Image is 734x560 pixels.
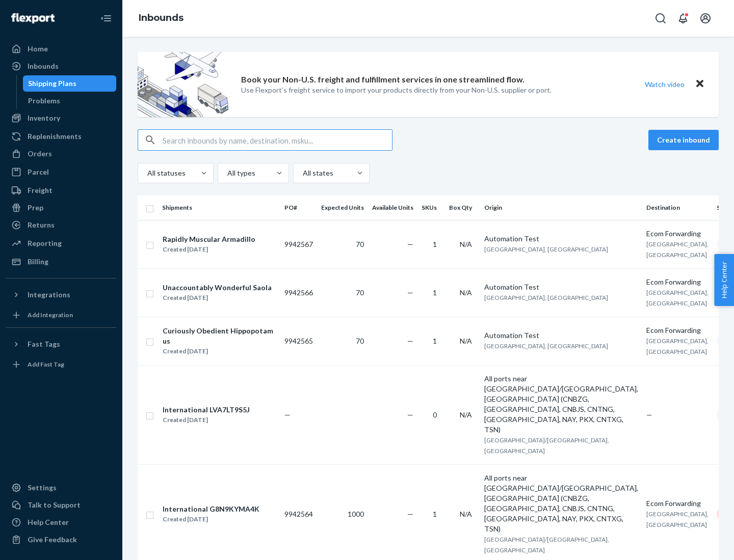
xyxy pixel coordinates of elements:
div: Settings [28,483,57,493]
a: Home [6,41,116,57]
div: Add Fast Tag [28,360,64,369]
th: SKUs [417,195,445,220]
a: Add Integration [6,307,116,323]
div: Created [DATE] [163,346,276,356]
th: Destination [642,195,713,220]
span: [GEOGRAPHIC_DATA], [GEOGRAPHIC_DATA] [646,337,709,355]
span: N/A [460,240,472,248]
span: N/A [460,510,472,518]
button: Create inbound [648,130,719,150]
span: — [407,337,413,345]
div: Add Integration [28,311,73,319]
button: Close Navigation [96,8,116,29]
span: 70 [356,288,364,297]
div: Give Feedback [28,535,77,545]
span: N/A [460,410,472,419]
a: Inventory [6,110,116,126]
input: All states [302,168,303,178]
button: Integrations [6,287,116,303]
p: Book your Non-U.S. freight and fulfillment services in one streamlined flow. [241,74,525,86]
div: Problems [28,96,60,106]
span: — [284,410,291,419]
div: Home [28,44,48,54]
button: Help Center [714,254,734,306]
span: 70 [356,337,364,345]
a: Shipping Plans [23,75,117,92]
span: [GEOGRAPHIC_DATA], [GEOGRAPHIC_DATA] [646,289,709,307]
div: Freight [28,185,53,195]
span: [GEOGRAPHIC_DATA], [GEOGRAPHIC_DATA] [646,510,709,528]
span: [GEOGRAPHIC_DATA], [GEOGRAPHIC_DATA] [484,294,608,301]
div: Integrations [28,290,70,300]
div: Talk to Support [28,500,81,510]
th: Box Qty [445,195,480,220]
a: Replenishments [6,128,116,145]
span: — [646,410,652,419]
span: [GEOGRAPHIC_DATA], [GEOGRAPHIC_DATA] [484,245,608,253]
span: 1 [433,337,437,345]
div: Inbounds [28,61,59,71]
span: [GEOGRAPHIC_DATA], [GEOGRAPHIC_DATA] [646,240,709,259]
span: 1 [433,288,437,297]
td: 9942566 [280,268,317,317]
ol: breadcrumbs [130,4,192,33]
div: Automation Test [484,330,638,341]
p: Use Flexport’s freight service to import your products directly from your Non-U.S. supplier or port. [241,85,552,95]
span: — [407,240,413,248]
a: Inbounds [6,58,116,74]
div: All ports near [GEOGRAPHIC_DATA]/[GEOGRAPHIC_DATA], [GEOGRAPHIC_DATA] (CNBZG, [GEOGRAPHIC_DATA], ... [484,473,638,534]
div: Created [DATE] [163,514,259,524]
div: Reporting [28,238,62,248]
input: Search inbounds by name, destination, msku... [163,130,392,150]
div: Ecom Forwarding [646,277,709,287]
span: 1 [433,240,437,248]
th: Expected Units [317,195,368,220]
button: Open account menu [695,8,716,29]
a: Prep [6,200,116,216]
div: Created [DATE] [163,415,250,425]
div: Shipping Plans [28,78,76,89]
span: — [407,410,413,419]
button: Watch video [638,77,691,92]
div: Returns [28,220,55,230]
input: All types [226,168,227,178]
span: 1 [433,510,437,518]
div: Help Center [28,517,69,527]
a: Parcel [6,164,116,180]
div: Automation Test [484,234,638,244]
span: N/A [460,288,472,297]
div: Ecom Forwarding [646,498,709,509]
span: [GEOGRAPHIC_DATA]/[GEOGRAPHIC_DATA], [GEOGRAPHIC_DATA] [484,436,609,455]
a: Add Fast Tag [6,356,116,373]
button: Open Search Box [650,8,671,29]
span: 70 [356,240,364,248]
a: Freight [6,182,116,199]
span: — [407,288,413,297]
img: Flexport logo [11,13,55,23]
div: Replenishments [28,131,82,142]
div: Ecom Forwarding [646,229,709,239]
div: Fast Tags [28,339,60,349]
span: 1000 [348,510,364,518]
div: Unaccountably Wonderful Saola [163,283,272,293]
a: Returns [6,217,116,233]
div: Billing [28,257,48,267]
div: Automation Test [484,282,638,292]
div: Created [DATE] [163,293,272,303]
div: Parcel [28,167,49,177]
span: N/A [460,337,472,345]
span: [GEOGRAPHIC_DATA]/[GEOGRAPHIC_DATA], [GEOGRAPHIC_DATA] [484,536,609,554]
div: Rapidly Muscular Armadillo [163,234,255,244]
a: Settings [6,480,116,496]
td: 9942567 [280,220,317,268]
div: Curiously Obedient Hippopotamus [163,326,276,346]
a: Billing [6,254,116,270]
input: All statuses [146,168,147,178]
button: Give Feedback [6,531,116,548]
th: Shipments [158,195,280,220]
a: Help Center [6,514,116,530]
div: Inventory [28,113,60,123]
button: Fast Tags [6,336,116,352]
a: Inbounds [139,12,183,23]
